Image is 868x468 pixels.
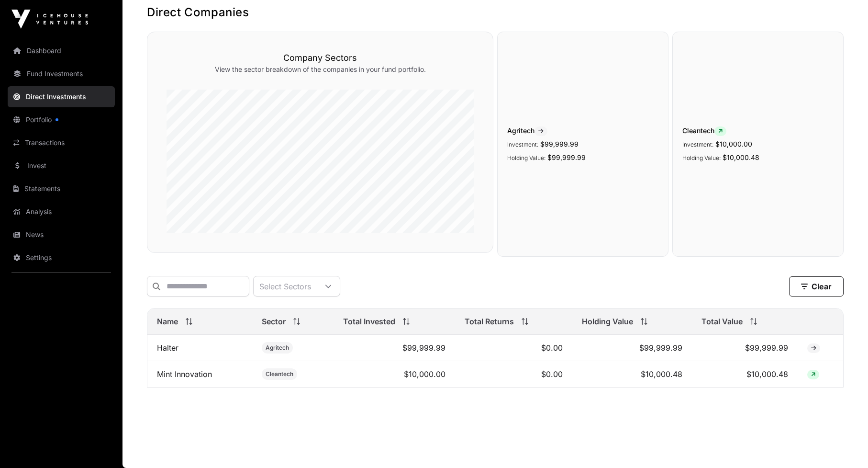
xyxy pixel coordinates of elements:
[8,201,115,222] a: Analysis
[682,141,713,148] span: Investment:
[465,316,514,327] span: Total Returns
[157,316,178,327] span: Name
[11,10,88,29] img: Icehouse Ventures Logo
[820,422,868,468] iframe: Chat Widget
[167,51,474,65] h3: Company Sectors
[715,140,752,148] span: $10,000.00
[682,154,721,161] span: Holding Value:
[507,126,658,136] span: Agritech
[8,109,115,130] a: Portfolio
[8,247,115,268] a: Settings
[723,153,759,161] span: $10,000.48
[701,316,743,327] span: Total Value
[455,361,572,388] td: $0.00
[692,335,798,361] td: $99,999.99
[540,140,579,148] span: $99,999.99
[455,335,572,361] td: $0.00
[507,154,545,161] span: Holding Value:
[334,361,455,388] td: $10,000.00
[254,276,317,296] div: Select Sectors
[8,155,115,176] a: Invest
[157,369,212,379] a: Mint Innovation
[572,335,692,361] td: $99,999.99
[266,370,293,378] span: Cleantech
[8,132,115,153] a: Transactions
[167,65,474,74] p: View the sector breakdown of the companies in your fund portfolio.
[8,224,115,245] a: News
[582,316,633,327] span: Holding Value
[8,86,115,107] a: Direct Investments
[266,344,289,352] span: Agritech
[789,276,844,297] button: Clear
[8,63,115,84] a: Fund Investments
[8,178,115,199] a: Statements
[572,361,692,388] td: $10,000.48
[682,126,834,136] span: Cleantech
[547,153,586,161] span: $99,999.99
[8,40,115,61] a: Dashboard
[343,316,395,327] span: Total Invested
[262,316,286,327] span: Sector
[692,361,798,388] td: $10,000.48
[157,343,178,353] a: Halter
[147,5,844,20] h1: Direct Companies
[507,141,538,148] span: Investment:
[334,335,455,361] td: $99,999.99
